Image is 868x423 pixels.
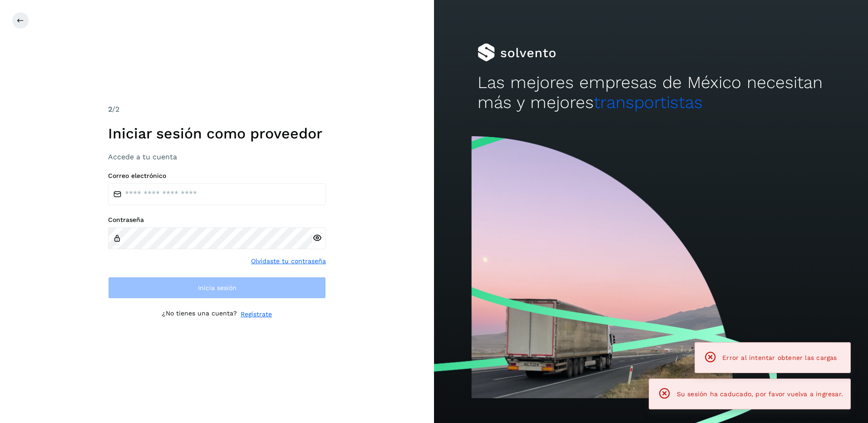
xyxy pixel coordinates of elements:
[108,105,112,113] span: 2
[108,216,326,224] label: Contraseña
[108,104,326,115] div: /2
[722,354,837,361] span: Error al intentar obtener las cargas
[108,152,326,161] h3: Accede a tu cuenta
[108,277,326,299] button: Inicia sesión
[108,172,326,180] label: Correo electrónico
[478,73,825,113] h2: Las mejores empresas de México necesitan más y mejores
[677,390,843,398] span: Su sesión ha caducado, por favor vuelva a ingresar.
[241,310,272,319] a: Regístrate
[594,93,703,112] span: transportistas
[162,310,237,319] p: ¿No tienes una cuenta?
[251,256,326,266] a: Olvidaste tu contraseña
[108,125,326,142] h1: Iniciar sesión como proveedor
[198,285,237,291] span: Inicia sesión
